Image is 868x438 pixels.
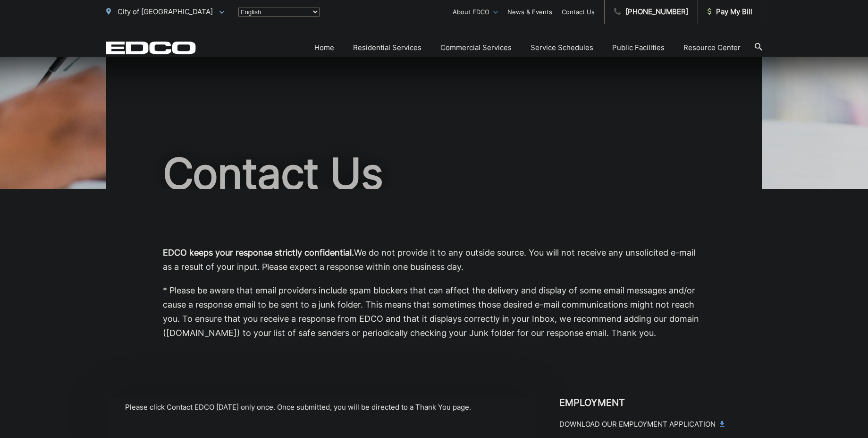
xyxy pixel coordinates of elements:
a: Resource Center [683,42,741,53]
select: Select a language [238,8,320,17]
p: * Please be aware that email providers include spam blockers that can affect the delivery and dis... [163,283,706,340]
a: Commercial Services [440,42,512,53]
a: Download Our Employment Application [559,419,724,430]
a: Public Facilities [612,42,665,53]
a: EDCD logo. Return to the homepage. [106,41,196,54]
p: Please click Contact EDCO [DATE] only once. Once submitted, you will be directed to a Thank You p... [125,402,517,413]
a: News & Events [507,6,552,17]
h3: Employment [559,397,762,408]
a: Home [314,42,334,53]
span: Pay My Bill [708,6,752,17]
span: City of [GEOGRAPHIC_DATA] [118,7,213,16]
a: Service Schedules [531,42,593,53]
h1: Contact Us [106,150,762,198]
p: We do not provide it to any outside source. You will not receive any unsolicited e-mail as a resu... [163,246,706,274]
a: About EDCO [453,6,498,17]
b: EDCO keeps your response strictly confidential. [163,248,354,258]
a: Residential Services [353,42,421,53]
a: Contact Us [562,6,595,17]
